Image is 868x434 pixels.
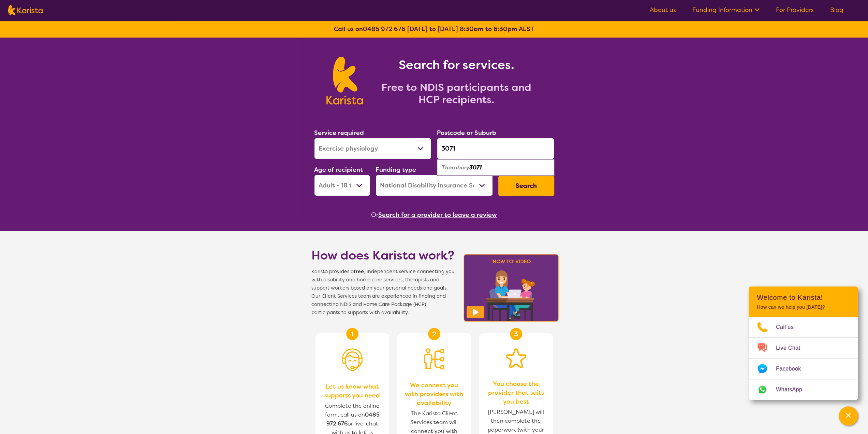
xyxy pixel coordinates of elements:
ul: Choose channel [749,317,858,400]
div: 2 [428,328,440,340]
p: How can we help you [DATE]? [757,304,850,310]
span: You choose the provider that suits you best [486,379,546,406]
img: Star icon [506,348,526,368]
button: Channel Menu [839,406,858,425]
label: Postcode or Suburb [437,129,496,137]
em: 3071 [469,164,482,171]
div: 3 [510,328,522,340]
label: Funding type [376,166,416,174]
img: Person with headset icon [342,348,363,371]
span: Karista provides a , independent service connecting you with disability and home care services, t... [311,268,455,317]
h1: How does Karista work? [311,247,455,264]
div: Channel Menu [749,286,858,400]
img: Karista logo [8,5,43,15]
span: Live Chat [776,343,808,353]
a: For Providers [776,6,814,14]
label: Service required [314,129,364,137]
a: About us [650,6,676,14]
input: Type [437,138,554,159]
button: Search [498,176,554,196]
a: 0485 972 676 [363,25,406,33]
span: Call us [776,322,802,332]
h2: Free to NDIS participants and HCP recipients. [371,81,542,106]
div: 1 [346,328,358,340]
span: Or [371,210,378,220]
h2: Welcome to Karista! [757,293,850,302]
span: Facebook [776,364,809,374]
img: Person being matched to services icon [424,348,444,369]
em: Thornbury [442,164,469,171]
b: free [354,268,364,275]
a: Blog [830,6,843,14]
span: Let us know what supports you need [322,382,382,400]
label: Age of recipient [314,166,363,174]
b: Call us on [DATE] to [DATE] 8:30am to 6:30pm AEST [334,25,534,33]
a: Web link opens in a new tab. [749,379,858,400]
button: Search for a provider to leave a review [378,210,497,220]
a: Funding Information [692,6,760,14]
span: WhatsApp [776,384,810,395]
span: We connect you with providers with availability [404,381,464,407]
div: Thornbury 3071 [440,161,551,174]
h1: Search for services. [371,57,542,73]
img: Karista video [461,252,561,324]
img: Karista logo [326,57,363,104]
